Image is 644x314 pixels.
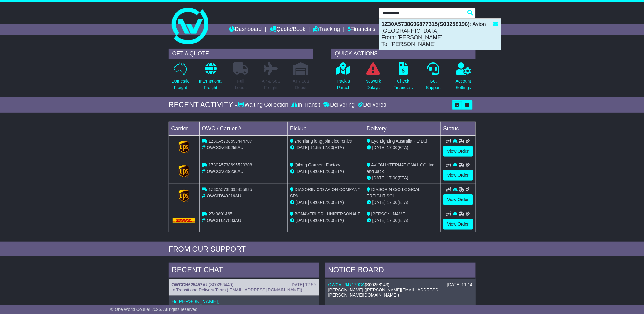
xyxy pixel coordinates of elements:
[295,139,352,144] span: zhenjiang long-join electronics
[441,122,475,135] td: Status
[367,144,438,151] div: (ETA)
[199,122,288,135] td: OWC / Carrier #
[179,165,189,178] img: GetCarrierServiceLogo
[171,78,189,91] p: Domestic Freight
[290,168,362,175] div: - (ETA)
[310,200,321,205] span: 09:00
[110,307,199,312] span: © One World Courier 2025. All rights reserved.
[328,282,473,287] div: ( )
[365,78,381,91] p: Network Delays
[179,190,189,202] img: GetCarrierServiceLogo
[372,200,386,205] span: [DATE]
[207,145,244,150] span: OWCCN649255AU
[322,169,333,174] span: 17:00
[371,211,407,216] span: [PERSON_NAME]
[367,163,435,174] span: AVION INTERNATIONAL CO Jac and Jack
[237,102,290,108] div: Waiting Collection
[322,200,333,205] span: 17:00
[387,175,398,180] span: 17:00
[372,218,386,223] span: [DATE]
[456,78,471,91] p: Account Settings
[367,217,438,224] div: (ETA)
[364,122,441,135] td: Delivery
[336,78,350,91] p: Track a Parcel
[269,24,305,35] a: Quote/Book
[367,175,438,181] div: (ETA)
[295,211,361,216] span: BONAVERI SRL UNIPERSONALE
[169,245,476,254] div: FROM OUR SUPPORT
[169,49,313,59] div: GET A QUOTE
[322,102,356,108] div: Delivering
[447,282,472,287] div: [DATE] 11:14
[367,199,438,206] div: (ETA)
[379,19,501,50] div: : Avion [GEOGRAPHIC_DATA] From: [PERSON_NAME] To: [PERSON_NAME]
[172,287,303,292] span: In Transit and Delivery Team ([EMAIL_ADDRESS][DOMAIN_NAME])
[443,219,473,230] a: View Order
[288,122,364,135] td: Pickup
[296,145,309,150] span: [DATE]
[290,199,362,206] div: - (ETA)
[172,282,209,287] a: OWCCN625457AU
[229,24,262,35] a: Dashboard
[208,211,232,216] span: 2749891465
[393,62,413,94] a: CheckFinancials
[169,263,319,279] div: RECENT CHAT
[207,218,241,223] span: OWCIT647883AU
[208,163,252,167] span: 1Z30A5738695520308
[328,282,365,287] a: OWCAU647179CA
[262,78,280,91] p: Air & Sea Freight
[172,282,316,287] div: ( )
[199,62,223,94] a: InternationalFreight
[325,263,476,279] div: NOTICE BOARD
[426,78,441,91] p: Get Support
[336,62,351,94] a: Track aParcel
[322,218,333,223] span: 17:00
[313,24,340,35] a: Tracking
[295,163,340,167] span: Qilong Garment Factory
[366,282,388,287] span: S00258143
[310,145,321,150] span: 11:55
[172,299,316,305] p: Hi [PERSON_NAME],
[199,78,223,91] p: International Freight
[372,175,386,180] span: [DATE]
[173,218,196,223] img: DHL.png
[208,139,252,144] span: 1Z30A5738693444707
[290,282,316,287] div: [DATE] 12:59
[322,145,333,150] span: 17:00
[296,218,309,223] span: [DATE]
[233,78,248,91] p: Full Loads
[169,122,199,135] td: Carrier
[365,62,381,94] a: NetworkDelays
[356,102,387,108] div: Delivered
[296,200,309,205] span: [DATE]
[310,169,321,174] span: 09:00
[290,102,322,108] div: In Transit
[455,62,472,94] a: AccountSettings
[290,144,362,151] div: - (ETA)
[387,218,398,223] span: 17:00
[210,282,232,287] span: S00256440
[443,170,473,181] a: View Order
[331,49,476,59] div: QUICK ACTIONS
[387,145,398,150] span: 17:00
[371,139,427,144] span: Eye Lighting Australia Pty Ltd
[208,187,252,192] span: 1Z30A5738695455835
[207,193,241,198] span: OWCIT649219AU
[367,187,420,198] span: DIASORIN C/O LOGICAL FREIGHT SOL
[348,24,375,35] a: Financials
[207,169,244,174] span: OWCCN649230AU
[425,62,441,94] a: GetSupport
[310,218,321,223] span: 09:00
[382,21,470,27] strong: 1Z30A5738696877315(S00258196)
[443,146,473,157] a: View Order
[171,62,190,94] a: DomesticFreight
[293,78,309,91] p: Air / Sea Depot
[394,78,413,91] p: Check Financials
[296,169,309,174] span: [DATE]
[290,217,362,224] div: - (ETA)
[290,187,360,198] span: DIASORIN C/O AVION COMPANY SPA
[328,287,440,297] span: [PERSON_NAME] ([PERSON_NAME][EMAIL_ADDRESS][PERSON_NAME][DOMAIN_NAME])
[443,194,473,205] a: View Order
[169,100,238,109] div: RECENT ACTIVITY -
[387,200,398,205] span: 17:00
